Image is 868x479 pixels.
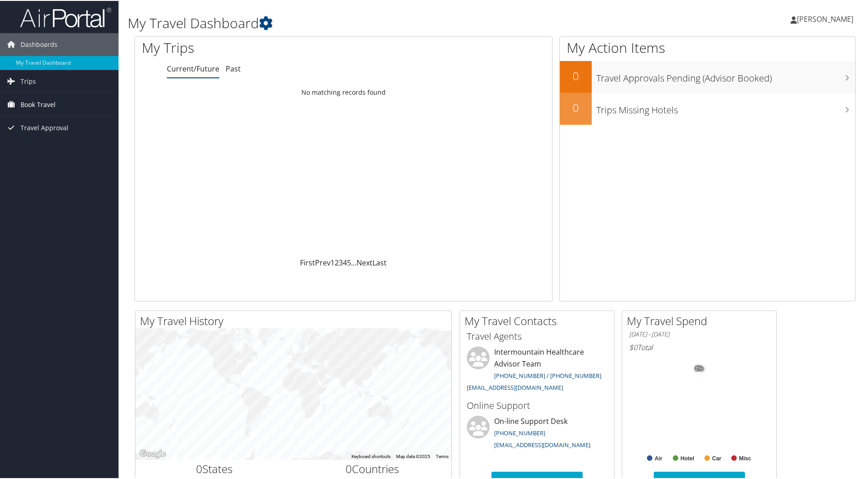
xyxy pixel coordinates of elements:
[142,37,372,56] h1: My Trips
[347,257,351,267] a: 5
[331,257,335,267] a: 1
[128,13,618,32] h1: My Travel Dashboard
[596,66,855,84] h3: Travel Approvals Pending (Advisor Booked)
[436,453,449,458] a: Terms (opens in new tab)
[300,460,445,476] h2: Countries
[138,447,168,459] img: Google
[226,63,241,73] a: Past
[560,92,855,124] a: 0Trips Missing Hotels
[467,398,607,411] h3: Online Support
[560,60,855,92] a: 0Travel Approvals Pending (Advisor Booked)
[467,382,563,391] a: [EMAIL_ADDRESS][DOMAIN_NAME]
[797,13,853,23] span: [PERSON_NAME]
[790,5,863,32] a: [PERSON_NAME]
[681,454,694,461] text: Hotel
[351,453,391,459] button: Keyboard shortcuts
[346,460,352,475] span: 0
[21,32,57,55] span: Dashboards
[356,257,372,267] a: Next
[696,365,703,371] tspan: 0%
[372,257,387,267] a: Last
[21,69,36,92] span: Trips
[335,257,339,267] a: 2
[465,312,614,328] h2: My Travel Contacts
[462,346,612,394] li: Intermountain Healthcare Advisor Team
[629,341,637,352] span: $0
[140,312,451,328] h2: My Travel History
[396,453,430,458] span: Map data ©2025
[560,37,855,56] h1: My Action Items
[560,67,592,83] h2: 0
[655,454,662,461] text: Air
[712,454,721,461] text: Car
[196,460,202,475] span: 0
[315,257,331,267] a: Prev
[351,257,356,267] span: …
[494,371,601,379] a: [PHONE_NUMBER] / [PHONE_NUMBER]
[596,98,855,116] h3: Trips Missing Hotels
[343,257,347,267] a: 4
[739,454,751,461] text: Misc
[135,83,552,100] td: No matching records found
[300,257,315,267] a: First
[629,341,770,352] h6: Total
[494,440,590,448] a: [EMAIL_ADDRESS][DOMAIN_NAME]
[629,329,770,338] h6: [DATE] - [DATE]
[167,63,219,73] a: Current/Future
[467,329,607,342] h3: Travel Agents
[20,6,111,27] img: airportal-logo.png
[494,428,545,436] a: [PHONE_NUMBER]
[21,116,68,138] span: Travel Approval
[21,92,56,115] span: Book Travel
[627,312,776,328] h2: My Travel Spend
[339,257,343,267] a: 3
[560,99,592,115] h2: 0
[462,415,612,452] li: On-line Support Desk
[142,460,287,476] h2: States
[138,447,168,459] a: Open this area in Google Maps (opens a new window)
